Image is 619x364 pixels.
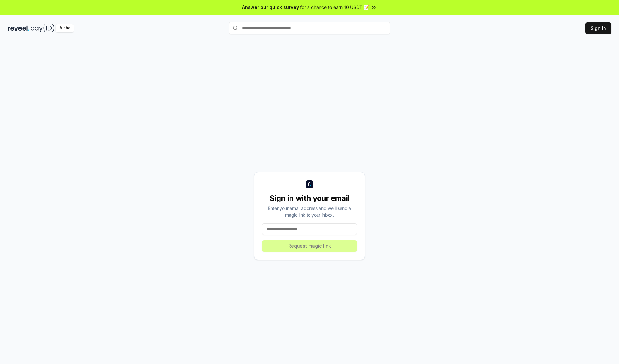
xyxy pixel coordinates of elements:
div: Sign in with your email [262,193,357,203]
img: logo_small [306,180,313,188]
div: Enter your email address and we’ll send a magic link to your inbox. [262,205,357,218]
div: Alpha [56,24,74,32]
img: pay_id [31,24,54,32]
img: reveel_dark [8,24,29,32]
span: Answer our quick survey [242,4,299,11]
span: for a chance to earn 10 USDT 📝 [300,4,369,11]
button: Sign In [585,22,611,34]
